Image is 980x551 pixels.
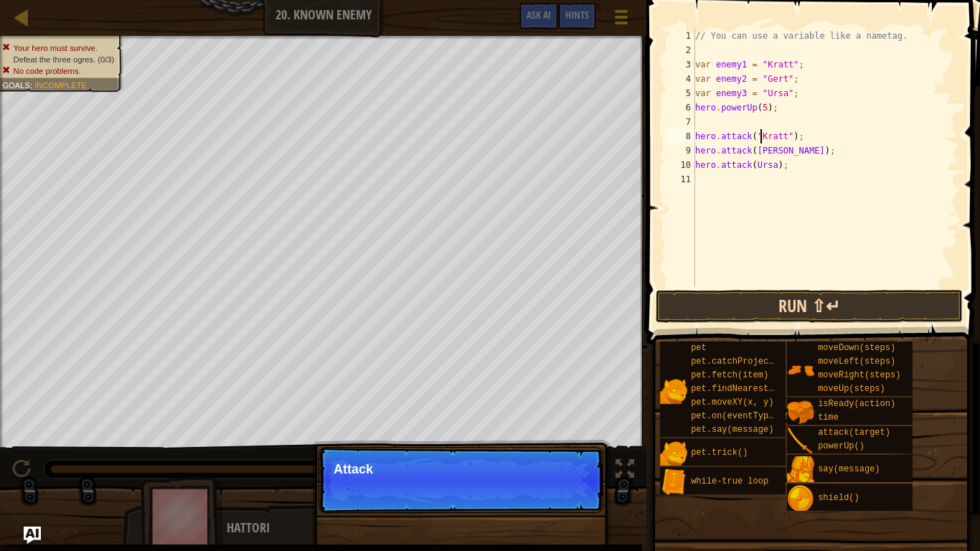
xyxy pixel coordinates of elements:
[818,399,895,409] span: isReady(action)
[666,115,695,129] div: 7
[527,8,551,22] span: Ask AI
[14,55,115,64] span: Defeat the three ogres. (0/3)
[666,29,695,43] div: 1
[656,290,963,323] button: Run ⇧↵
[24,527,41,544] button: Ask AI
[666,57,695,72] div: 3
[691,448,748,458] span: pet.trick()
[660,377,687,405] img: portrait.png
[34,80,87,90] span: Incomplete
[787,428,814,455] img: portrait.png
[691,476,768,486] span: while-true loop
[334,462,588,476] p: Attack
[787,357,814,384] img: portrait.png
[666,86,695,100] div: 5
[787,456,814,484] img: portrait.png
[787,399,814,426] img: portrait.png
[666,143,695,158] div: 9
[603,3,639,37] button: Show game menu
[818,370,900,380] span: moveRight(steps)
[666,72,695,86] div: 4
[519,3,558,29] button: Ask AI
[818,384,885,394] span: moveUp(steps)
[30,80,34,90] span: :
[660,440,687,467] img: portrait.png
[565,8,589,22] span: Hints
[666,43,695,57] div: 2
[2,65,114,77] li: No code problems.
[818,413,839,423] span: time
[787,485,814,512] img: portrait.png
[691,384,830,394] span: pet.findNearestByType(type)
[666,172,695,187] div: 11
[691,411,825,421] span: pet.on(eventType, handler)
[691,343,707,353] span: pet
[2,54,114,65] li: Defeat the three ogres.
[691,357,825,367] span: pet.catchProjectile(arrow)
[2,80,30,90] span: Goals
[660,468,687,496] img: portrait.png
[666,100,695,115] div: 6
[691,425,773,435] span: pet.say(message)
[818,464,880,474] span: say(message)
[691,397,773,408] span: pet.moveXY(x, y)
[666,129,695,143] div: 8
[14,66,81,75] span: No code problems.
[2,42,114,54] li: Your hero must survive.
[14,43,98,52] span: Your hero must survive.
[818,441,864,451] span: powerUp()
[666,158,695,172] div: 10
[818,343,895,353] span: moveDown(steps)
[818,428,890,438] span: attack(target)
[691,370,768,380] span: pet.fetch(item)
[818,357,895,367] span: moveLeft(steps)
[818,493,859,503] span: shield()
